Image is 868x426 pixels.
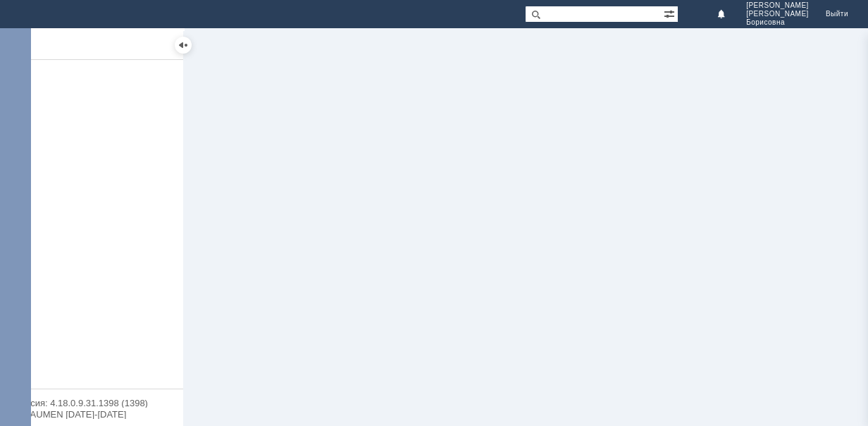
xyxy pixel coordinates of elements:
span: Расширенный поиск [664,6,678,20]
div: © NAUMEN [DATE]-[DATE] [14,410,169,419]
img: logo [17,8,28,20]
a: Перейти на домашнюю страницу [17,8,28,20]
span: [PERSON_NAME] [746,1,809,10]
div: Версия: 4.18.0.9.31.1398 (1398) [14,398,169,408]
div: Скрыть меню [175,37,192,54]
span: Борисовна [746,18,785,27]
span: [PERSON_NAME] [746,10,809,18]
